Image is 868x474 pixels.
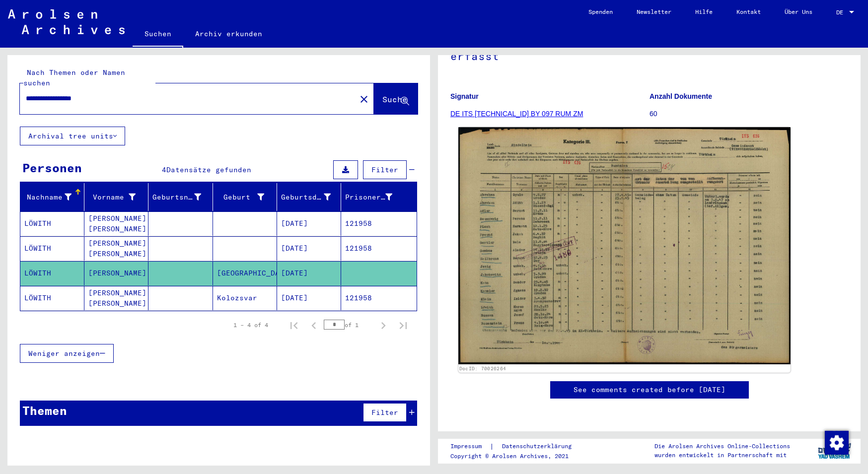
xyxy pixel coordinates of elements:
[459,366,506,372] a: DocID: 70026264
[20,127,125,145] button: Archival tree units
[133,22,183,48] a: Suchen
[22,159,82,177] div: Personen
[450,441,583,452] div: |
[574,385,725,395] a: See comments created before [DATE]
[183,22,274,46] a: Archiv erkunden
[450,452,583,461] p: Copyright © Arolsen Archives, 2021
[371,408,398,417] span: Filter
[20,183,84,211] mat-header-cell: Nachname
[20,261,84,285] mat-cell: LÖWITH
[148,183,213,211] mat-header-cell: Geburtsname
[281,192,331,203] div: Geburtsdatum
[152,192,201,203] div: Geburtsname
[450,441,490,452] a: Impressum
[24,192,72,203] div: Nachname
[24,189,84,205] div: Nachname
[654,451,790,460] p: wurden entwickelt in Partnerschaft mit
[284,315,304,335] button: First page
[363,403,407,422] button: Filter
[20,211,84,236] mat-cell: LÖWITH
[341,183,417,211] mat-header-cell: Prisoner #
[213,261,277,285] mat-cell: [GEOGRAPHIC_DATA]
[393,315,413,335] button: Last page
[450,92,479,100] b: Signatur
[816,438,853,463] img: yv_logo.png
[373,315,393,335] button: Next page
[166,165,251,174] span: Datensätze gefunden
[382,94,407,104] span: Suche
[84,236,148,261] mat-cell: [PERSON_NAME] [PERSON_NAME]
[277,183,341,211] mat-header-cell: Geburtsdatum
[277,211,341,236] mat-cell: [DATE]
[233,321,268,330] div: 1 – 4 of 4
[84,261,148,285] mat-cell: [PERSON_NAME]
[213,286,277,310] mat-cell: Kolozsvar
[84,183,148,211] mat-header-cell: Vorname
[277,261,341,285] mat-cell: [DATE]
[213,183,277,211] mat-header-cell: Geburt‏
[8,9,125,34] img: Arolsen_neg.svg
[341,286,417,310] mat-cell: 121958
[654,442,790,451] p: Die Arolsen Archives Online-Collections
[494,441,583,452] a: Datenschutzerklärung
[277,286,341,310] mat-cell: [DATE]
[277,236,341,261] mat-cell: [DATE]
[345,192,392,203] div: Prisoner #
[836,9,847,16] span: DE
[374,83,418,114] button: Suche
[450,110,583,118] a: DE ITS [TECHNICAL_ID] BY 097 RUM ZM
[371,165,398,174] span: Filter
[341,211,417,236] mat-cell: 121958
[354,89,374,109] button: Clear
[304,315,324,335] button: Previous page
[363,160,407,179] button: Filter
[23,68,125,87] mat-label: Nach Themen oder Namen suchen
[458,127,791,364] img: 001.jpg
[217,189,277,205] div: Geburt‏
[20,236,84,261] mat-cell: LÖWITH
[84,286,148,310] mat-cell: [PERSON_NAME] [PERSON_NAME]
[345,189,405,205] div: Prisoner #
[20,344,114,363] button: Weniger anzeigen
[20,286,84,310] mat-cell: LÖWITH
[88,189,148,205] div: Vorname
[84,211,148,236] mat-cell: [PERSON_NAME] [PERSON_NAME]
[281,189,343,205] div: Geburtsdatum
[358,93,370,105] mat-icon: close
[324,320,373,330] div: of 1
[341,236,417,261] mat-cell: 121958
[22,402,67,419] div: Themen
[88,192,136,203] div: Vorname
[650,109,848,119] p: 60
[217,192,264,203] div: Geburt‏
[152,189,214,205] div: Geburtsname
[162,165,166,174] span: 4
[825,431,849,455] img: Zustimmung ändern
[650,92,712,100] b: Anzahl Dokumente
[28,349,100,358] span: Weniger anzeigen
